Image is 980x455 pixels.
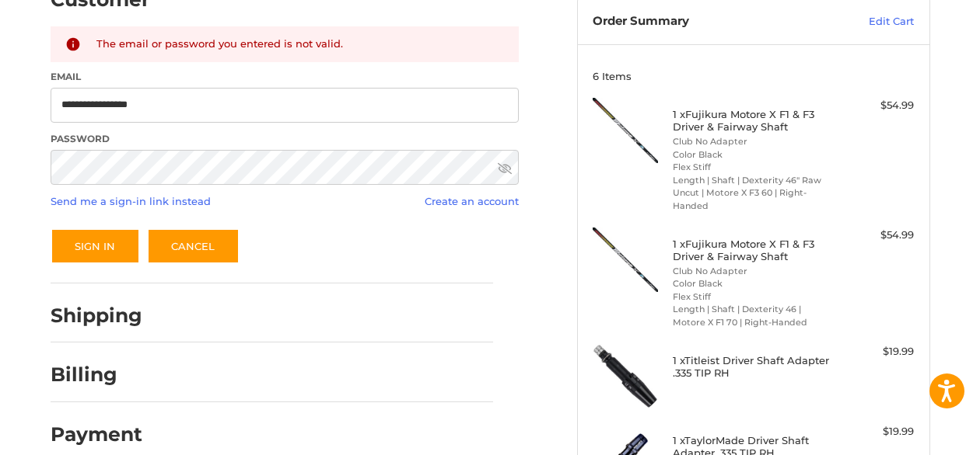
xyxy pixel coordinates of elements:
[673,290,830,304] li: Flex Stiff
[834,424,914,439] div: $19.99
[673,354,830,380] h4: 1 x Titleist Driver Shaft Adapter .335 TIP RH
[673,135,830,148] li: Club No Adapter
[51,304,142,328] h2: Shipping
[834,227,914,243] div: $54.99
[811,14,914,30] a: Edit Cart
[673,148,830,162] li: Color Black
[673,238,830,263] h4: 1 x Fujikura Motore X F1 & F3 Driver & Fairway Shaft
[673,174,830,213] li: Length | Shaft | Dexterity 46" Raw Uncut | Motore X F3 60 | Right-Handed
[673,265,830,278] li: Club No Adapter
[673,303,830,328] li: Length | Shaft | Dexterity 46 | Motore X F1 70 | Right-Handed
[673,161,830,174] li: Flex Stiff
[673,108,830,134] h4: 1 x Fujikura Motore X F1 & F3 Driver & Fairway Shaft
[51,228,140,264] button: Sign In
[673,277,830,290] li: Color Black
[593,14,811,30] h3: Order Summary
[96,36,504,53] div: The email or password you entered is not valid.
[51,132,520,146] label: Password
[51,363,142,387] h2: Billing
[51,70,520,84] label: Email
[834,344,914,359] div: $19.99
[51,422,142,446] h2: Payment
[147,228,240,264] a: Cancel
[425,195,519,207] a: Create an account
[834,98,914,113] div: $54.99
[51,195,211,207] a: Send me a sign-in link instead
[593,70,914,82] h3: 6 Items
